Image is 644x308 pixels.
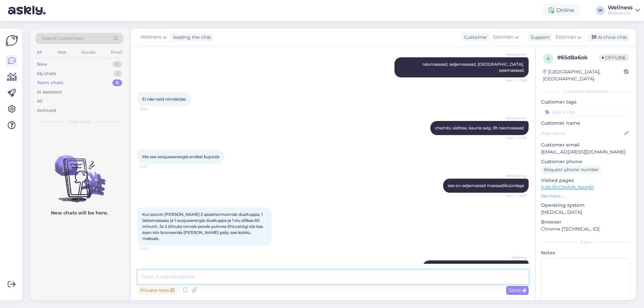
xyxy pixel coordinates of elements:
[541,148,631,156] p: [EMAIL_ADDRESS][DOMAIN_NAME]
[501,52,527,57] span: Watercenter
[608,10,633,16] div: Noorus OÜ
[142,212,264,241] span: Kui soovin [PERSON_NAME] 2 spaaharmooniat dualtuppa, 1 lastemassaaz ja 1 soojusenergia dualtuppa ...
[541,177,631,184] p: Visited pages
[112,79,122,86] div: 0
[37,98,43,105] div: All
[501,173,527,178] span: Watercenter
[541,141,631,148] p: Customer email
[541,209,631,216] p: [MEDICAL_DATA]
[56,48,68,57] div: Web
[541,226,631,233] p: Chrome [TECHNICAL_ID]
[501,116,527,121] span: Watercenter
[557,54,599,62] div: # 65d8a6ok
[541,99,631,106] p: Customer tags
[555,34,576,41] span: Estonian
[170,34,211,41] div: leading the chat
[541,107,631,117] input: Add a tag
[80,48,97,57] div: Socials
[541,239,631,245] div: Extra
[541,165,602,174] div: Request phone number
[109,48,123,57] div: Email
[37,107,56,114] div: Archived
[142,97,186,102] span: Ei näe neid nimekirjas
[422,62,525,73] span: näomassaaž, seljamassaaž, [GEOGRAPHIC_DATA], peamassaaž
[37,61,47,68] div: New
[37,79,63,86] div: Team chats
[493,34,514,41] span: Estonian
[588,33,630,42] div: Archive chat
[141,34,161,41] span: Wellness
[435,125,524,130] span: chambi, siiditee, kaunis selg, lift näomassaaž
[37,89,62,96] div: AI Assistant
[608,5,640,16] a: WellnessNoorus OÜ
[599,54,629,61] span: Offline
[68,119,91,125] span: Team chats
[541,249,631,256] p: Notes
[547,56,549,61] span: 6
[541,184,594,190] a: [URL][DOMAIN_NAME]
[541,158,631,165] p: Customer phone
[501,255,527,260] span: Wellness
[501,78,527,83] span: Seen ✓ 13:48
[509,287,526,293] span: Send
[140,107,165,112] span: 13:54
[541,202,631,209] p: Operating system
[36,48,43,57] div: All
[608,5,633,10] div: Wellness
[596,6,605,15] div: W
[541,88,631,95] div: Customer information
[528,34,550,41] div: Support
[543,4,580,16] div: Online
[140,246,165,251] span: 14:00
[501,193,527,198] span: Seen ✓ 13:57
[543,68,624,82] div: [GEOGRAPHIC_DATA], [GEOGRAPHIC_DATA]
[541,219,631,226] p: Browser
[114,70,122,77] div: 1
[5,34,18,47] img: Askly Logo
[541,120,631,127] p: Customer name
[541,193,631,199] p: See more ...
[448,183,524,188] span: see on seljamassaž massaažiküünlaga
[30,143,129,203] img: No chats
[51,209,108,217] p: New chats will be here.
[37,70,56,77] div: My chats
[501,135,527,140] span: Seen ✓ 13:55
[138,286,177,295] div: Private note
[461,34,487,41] div: Customer
[140,164,165,169] span: 13:57
[42,35,84,42] span: Search customers
[142,154,219,159] span: Mis see soojuseenergia endast kujutab
[112,61,122,68] div: 0
[541,130,623,137] input: Add name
